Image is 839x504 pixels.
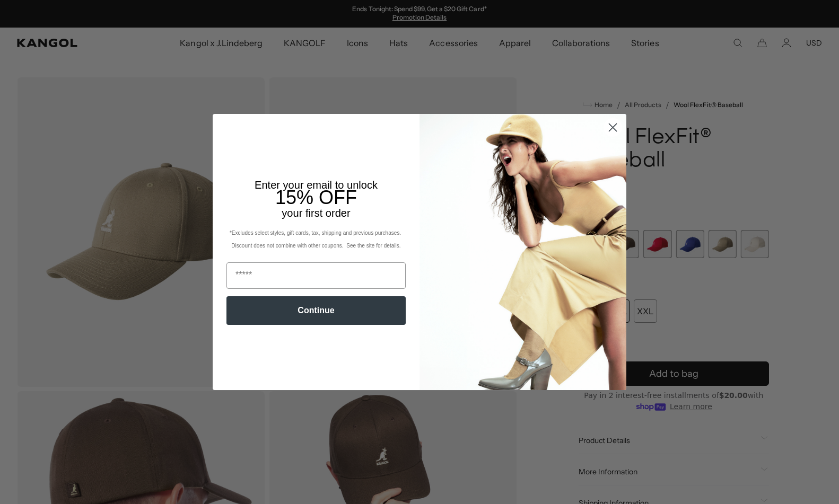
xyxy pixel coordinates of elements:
[230,230,403,249] span: *Excludes select styles, gift cards, tax, shipping and previous purchases. Discount does not comb...
[255,179,378,191] span: Enter your email to unlock
[226,262,406,289] input: Email
[419,114,626,390] img: 93be19ad-e773-4382-80b9-c9d740c9197f.jpeg
[275,187,357,208] span: 15% OFF
[282,207,350,219] span: your first order
[226,296,406,325] button: Continue
[604,118,622,137] button: Close dialog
